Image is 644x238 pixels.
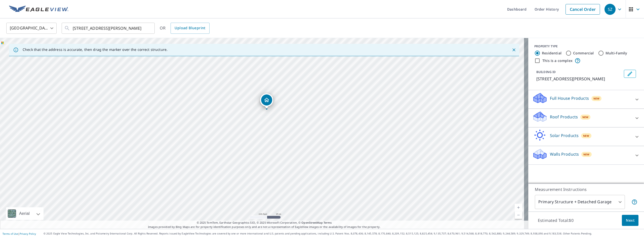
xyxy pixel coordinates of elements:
[534,44,638,49] div: PROPERTY TYPE
[605,4,616,15] div: SZ
[515,211,522,219] a: Current Level 18, Zoom Out
[535,186,637,192] p: Measurement Instructions
[260,93,273,109] div: Dropped pin, building 1, Residential property, 1610 Quail Glen Ct Carmel, IN 46032
[3,232,18,235] a: Terms of Use
[532,111,640,125] div: Roof ProductsNew
[631,199,637,205] span: Your report will include the primary structure and a detached garage if one exists.
[171,23,209,34] a: Upload Blueprint
[550,95,589,101] p: Full House Products
[622,215,638,226] button: Next
[20,232,36,235] a: Privacy Policy
[3,232,36,235] p: |
[532,129,640,144] div: Solar ProductsNew
[535,195,625,209] div: Primary Structure + Detached Garage
[626,217,634,224] span: Next
[542,58,573,63] label: This is a complex
[550,151,579,157] p: Walls Products
[6,207,44,220] div: Aerial
[160,23,210,34] div: OR
[9,6,68,13] img: EV Logo
[23,47,168,52] p: Check that the address is accurate, then drag the marker over the correct structure.
[44,232,641,235] p: © 2025 Eagle View Technologies, Inc. and Pictometry International Corp. All Rights Reserved. Repo...
[175,25,205,31] span: Upload Blueprint
[534,215,578,226] p: Estimated Total: $0
[542,51,561,56] label: Residential
[18,207,31,220] div: Aerial
[536,70,556,74] p: BUILDING ID
[6,21,57,35] div: [GEOGRAPHIC_DATA]
[550,132,579,139] p: Solar Products
[566,4,600,15] a: Cancel Order
[582,115,589,119] span: New
[593,96,600,100] span: New
[624,70,636,78] button: Edit building 1
[532,148,640,162] div: Walls ProductsNew
[197,221,332,225] span: © 2025 TomTom, Earthstar Geographics SIO, © 2025 Microsoft Corporation, ©
[583,152,590,156] span: New
[550,114,578,120] p: Roof Products
[573,51,594,56] label: Commercial
[301,221,323,224] a: OpenStreetMap
[536,76,622,82] p: [STREET_ADDRESS][PERSON_NAME]
[324,221,332,224] a: Terms
[583,134,589,138] span: New
[606,51,627,56] label: Multi-Family
[515,204,522,211] a: Current Level 18, Zoom In
[532,92,640,107] div: Full House ProductsNew
[511,47,517,53] button: Close
[73,21,144,35] input: Search by address or latitude-longitude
